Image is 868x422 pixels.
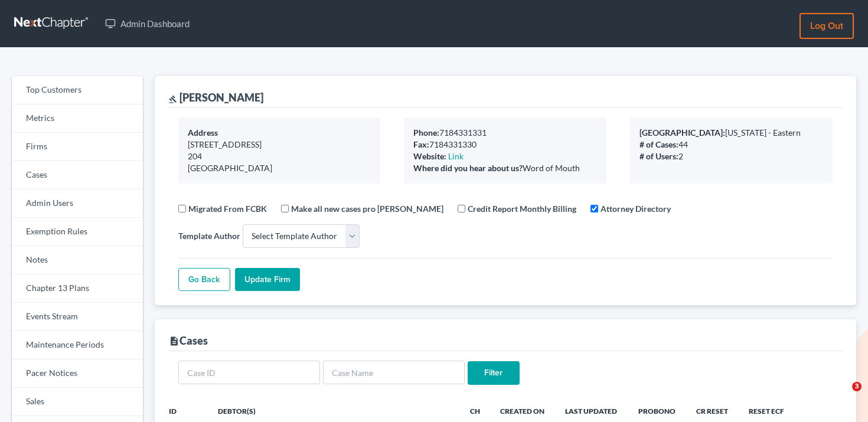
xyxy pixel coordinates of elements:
[169,336,180,346] i: description
[639,151,678,161] b: # of Users:
[413,163,523,173] b: Where did you hear about us?
[188,127,218,138] b: Address
[12,331,143,359] a: Maintenance Periods
[639,127,823,139] div: [US_STATE] - Eastern
[12,303,143,331] a: Events Stream
[413,151,446,161] b: Website:
[468,361,520,385] input: Filter
[639,139,823,151] div: 44
[12,359,143,388] a: Pacer Notices
[12,218,143,246] a: Exemption Rules
[235,268,300,292] input: Update Firm
[12,189,143,218] a: Admin Users
[639,139,678,149] b: # of Cases:
[169,95,177,103] i: gavel
[169,333,208,348] div: Cases
[291,202,443,215] label: Make all new cases pro [PERSON_NAME]
[188,151,371,162] div: 204
[639,151,823,162] div: 2
[169,90,263,104] div: [PERSON_NAME]
[800,13,854,39] a: Log out
[413,139,429,149] b: Fax:
[99,13,195,34] a: Admin Dashboard
[413,162,597,174] div: Word of Mouth
[601,202,671,215] label: Attorney Directory
[12,246,143,274] a: Notes
[468,202,576,215] label: Credit Report Monthly Billing
[188,202,267,215] label: Migrated From FCBK
[12,133,143,161] a: Firms
[178,361,320,384] input: Case ID
[12,161,143,189] a: Cases
[413,127,597,139] div: 7184331331
[12,104,143,133] a: Metrics
[178,230,240,242] label: Template Author
[178,268,230,292] a: Go Back
[448,151,464,161] a: Link
[852,382,862,391] span: 3
[188,162,371,174] div: [GEOGRAPHIC_DATA]
[188,139,371,151] div: [STREET_ADDRESS]
[639,127,725,138] b: [GEOGRAPHIC_DATA]:
[413,139,597,151] div: 7184331330
[12,388,143,416] a: Sales
[12,274,143,303] a: Chapter 13 Plans
[413,127,439,138] b: Phone:
[323,361,465,384] input: Case Name
[12,76,143,104] a: Top Customers
[828,382,856,410] iframe: Intercom live chat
